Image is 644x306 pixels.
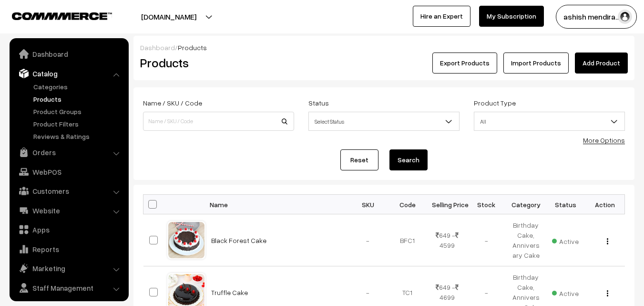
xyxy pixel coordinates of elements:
[479,6,544,27] a: My Subscription
[12,163,125,180] a: WebPOS
[413,6,470,27] a: Hire an Expert
[308,112,460,131] span: Select Status
[585,195,625,214] th: Action
[503,53,569,74] a: Import Products
[31,94,125,104] a: Products
[140,42,628,53] div: /
[211,288,248,296] a: Truffle Cake
[12,45,125,63] a: Dashboard
[12,241,125,258] a: Reports
[12,260,125,277] a: Marketing
[474,112,625,131] span: All
[607,290,608,296] img: Menu
[427,214,467,266] td: 649 - 4599
[140,43,175,52] a: Dashboard
[178,43,207,52] span: Products
[12,182,125,200] a: Customers
[31,131,125,141] a: Reviews & Ratings
[12,144,125,161] a: Orders
[467,195,506,214] th: Stock
[348,214,388,266] td: -
[552,286,579,298] span: Active
[31,82,125,92] a: Categories
[12,202,125,219] a: Website
[12,65,125,82] a: Catalog
[205,195,348,214] th: Name
[556,5,637,29] button: ashish mendira…
[211,236,266,244] a: Black Forest Cake
[546,195,585,214] th: Status
[575,53,628,74] a: Add Product
[583,136,625,144] a: More Options
[31,106,125,116] a: Product Groups
[607,238,608,244] img: Menu
[340,149,378,170] a: Reset
[474,113,624,130] span: All
[474,98,516,108] label: Product Type
[308,98,329,108] label: Status
[506,195,546,214] th: Category
[389,149,428,170] button: Search
[12,279,125,296] a: Staff Management
[467,214,506,266] td: -
[108,5,230,29] button: [DOMAIN_NAME]
[388,214,427,266] td: BFC1
[12,12,112,20] img: COMMMERCE
[12,221,125,238] a: Apps
[618,10,632,24] img: user
[506,214,546,266] td: Birthday Cake, Anniversary Cake
[31,119,125,129] a: Product Filters
[427,195,467,214] th: Selling Price
[140,55,293,70] h2: Products
[309,113,459,130] span: Select Status
[348,195,388,214] th: SKU
[388,195,427,214] th: Code
[12,10,95,21] a: COMMMERCE
[552,234,579,246] span: Active
[143,98,202,108] label: Name / SKU / Code
[143,112,294,131] input: Name / SKU / Code
[432,53,497,74] button: Export Products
